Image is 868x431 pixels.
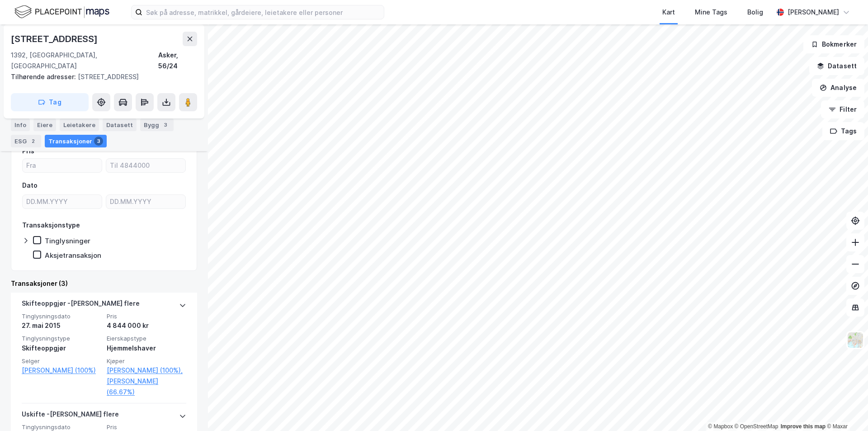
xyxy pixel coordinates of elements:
[11,278,197,289] div: Transaksjoner (3)
[107,320,186,331] div: 4 844 000 kr
[107,313,186,320] span: Pris
[11,118,30,131] div: Info
[94,137,103,146] div: 3
[106,159,185,172] input: Til 4844000
[22,313,101,320] span: Tinglysningsdato
[821,100,864,118] button: Filter
[11,73,78,81] span: Tilhørende adresser:
[140,118,174,131] div: Bygg
[803,35,864,53] button: Bokmerker
[14,4,109,20] img: logo.f888ab2527a4732fd821a326f86c7f29.svg
[809,57,864,75] button: Datasett
[747,7,763,18] div: Bolig
[822,122,864,140] button: Tags
[107,343,186,354] div: Hjemmelshaver
[23,159,102,172] input: Fra
[823,388,868,431] iframe: Chat Widget
[22,409,119,423] div: Uskifte - [PERSON_NAME] flere
[22,365,101,376] a: [PERSON_NAME] (100%)
[28,137,38,146] div: 2
[107,335,186,342] span: Eierskapstype
[22,357,101,365] span: Selger
[22,220,80,231] div: Transaksjonstype
[735,423,778,430] a: OpenStreetMap
[695,7,727,18] div: Mine Tags
[11,93,89,111] button: Tag
[22,423,101,431] span: Tinglysningsdato
[45,135,107,147] div: Transaksjoner
[22,335,101,342] span: Tinglysningstype
[781,423,826,430] a: Improve this map
[11,71,190,82] div: [STREET_ADDRESS]
[788,7,839,18] div: [PERSON_NAME]
[11,32,99,46] div: [STREET_ADDRESS]
[847,332,864,349] img: Z
[22,343,101,354] div: Skifteoppgjør
[107,376,186,398] a: [PERSON_NAME] (66.67%)
[23,195,102,208] input: DD.MM.YYYY
[107,365,186,376] a: [PERSON_NAME] (100%),
[45,251,101,260] div: Aksjetransaksjon
[22,320,101,331] div: 27. mai 2015
[158,50,197,71] div: Asker, 56/24
[107,423,186,431] span: Pris
[106,195,185,208] input: DD.MM.YYYY
[662,7,675,18] div: Kart
[60,118,99,131] div: Leietakere
[22,180,38,191] div: Dato
[33,118,56,131] div: Eiere
[708,423,733,430] a: Mapbox
[103,118,137,131] div: Datasett
[812,79,864,97] button: Analyse
[11,50,158,71] div: 1392, [GEOGRAPHIC_DATA], [GEOGRAPHIC_DATA]
[45,237,90,245] div: Tinglysninger
[107,357,186,365] span: Kjøper
[22,298,140,313] div: Skifteoppgjør - [PERSON_NAME] flere
[11,135,41,147] div: ESG
[142,5,384,19] input: Søk på adresse, matrikkel, gårdeiere, leietakere eller personer
[161,120,170,129] div: 3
